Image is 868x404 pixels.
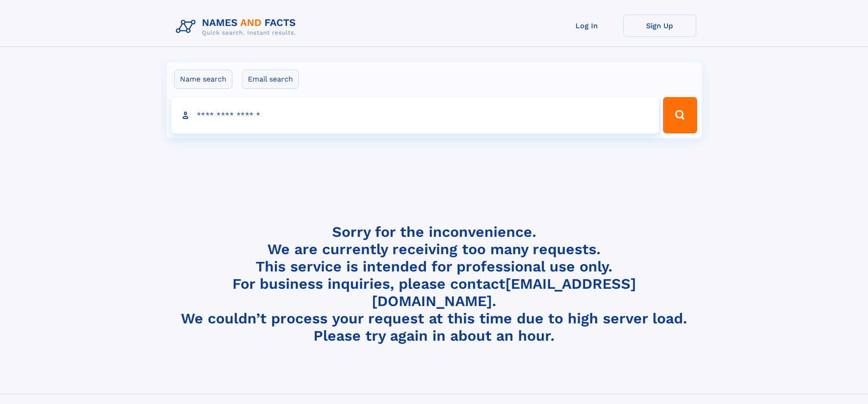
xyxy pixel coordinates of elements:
[172,15,303,39] img: Logo Names and Facts
[623,15,696,37] a: Sign Up
[171,97,659,133] input: search input
[372,275,636,310] a: [EMAIL_ADDRESS][DOMAIN_NAME]
[172,223,696,345] h4: Sorry for the inconvenience. We are currently receiving too many requests. This service is intend...
[663,97,697,133] button: Search Button
[174,70,232,89] label: Name search
[550,15,623,37] a: Log In
[242,70,299,89] label: Email search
